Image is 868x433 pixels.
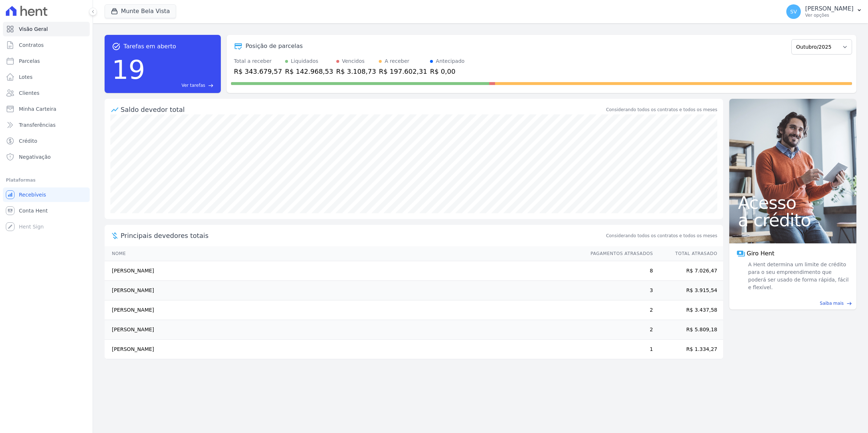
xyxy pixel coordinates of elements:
[430,66,465,76] div: R$ 0,00
[285,66,333,76] div: R$ 142.968,53
[19,41,44,49] span: Contratos
[19,105,56,113] span: Minha Carteira
[19,121,56,129] span: Transferências
[3,22,90,36] a: Visão Geral
[3,102,90,116] a: Minha Carteira
[234,57,282,65] div: Total a receber
[234,66,282,76] div: R$ 343.679,57
[123,42,176,51] span: Tarefas em aberto
[112,51,145,89] div: 19
[6,176,87,185] div: Plataformas
[385,57,409,65] div: A receber
[436,57,465,65] div: Antecipado
[105,246,584,261] th: Nome
[121,105,605,114] div: Saldo devedor total
[208,83,214,88] span: east
[3,187,90,202] a: Recebíveis
[121,231,605,240] span: Principais devedores totais
[105,261,584,281] td: [PERSON_NAME]
[584,320,653,340] td: 2
[805,12,853,18] p: Ver opções
[747,249,774,258] span: Giro Hent
[3,118,90,132] a: Transferências
[379,66,427,76] div: R$ 197.602,31
[3,38,90,52] a: Contratos
[653,340,723,359] td: R$ 1.334,27
[584,340,653,359] td: 1
[148,82,214,89] a: Ver tarefas east
[291,57,319,65] div: Liquidados
[584,261,653,281] td: 8
[790,9,797,14] span: SV
[105,4,176,18] button: Munte Bela Vista
[105,340,584,359] td: [PERSON_NAME]
[584,246,653,261] th: Pagamentos Atrasados
[19,137,37,145] span: Crédito
[653,246,723,261] th: Total Atrasado
[105,281,584,300] td: [PERSON_NAME]
[780,1,868,22] button: SV [PERSON_NAME] Ver opções
[3,54,90,68] a: Parcelas
[738,194,848,211] span: Acesso
[112,42,121,51] span: task_alt
[584,281,653,300] td: 3
[653,300,723,320] td: R$ 3.437,58
[19,191,46,198] span: Recebíveis
[847,301,852,306] span: east
[105,320,584,340] td: [PERSON_NAME]
[19,73,33,81] span: Lotes
[246,42,303,50] div: Posição de parcelas
[342,57,365,65] div: Vencidos
[3,86,90,100] a: Clientes
[734,300,852,307] a: Saiba mais east
[19,89,39,97] span: Clientes
[584,300,653,320] td: 2
[747,261,849,291] span: A Hent determina um limite de crédito para o seu empreendimento que poderá ser usado de forma ráp...
[738,211,848,229] span: a crédito
[820,300,844,307] span: Saiba mais
[19,207,48,214] span: Conta Hent
[3,134,90,148] a: Crédito
[19,57,40,65] span: Parcelas
[105,300,584,320] td: [PERSON_NAME]
[336,66,376,76] div: R$ 3.108,73
[805,5,853,12] p: [PERSON_NAME]
[3,203,90,218] a: Conta Hent
[19,25,48,33] span: Visão Geral
[653,261,723,281] td: R$ 7.026,47
[653,281,723,300] td: R$ 3.915,54
[3,70,90,84] a: Lotes
[19,153,51,161] span: Negativação
[653,320,723,340] td: R$ 5.809,18
[606,106,717,113] div: Considerando todos os contratos e todos os meses
[606,232,717,239] span: Considerando todos os contratos e todos os meses
[182,82,205,89] span: Ver tarefas
[3,150,90,164] a: Negativação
